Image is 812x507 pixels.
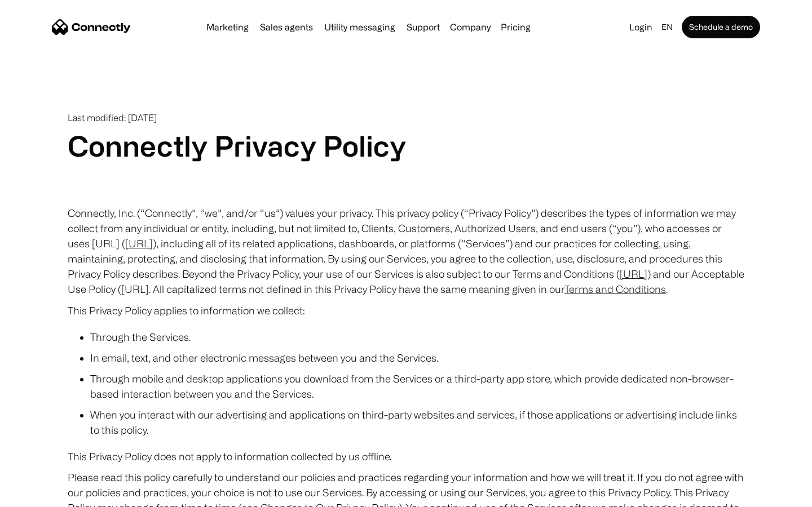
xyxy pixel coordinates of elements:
[68,449,744,464] p: This Privacy Policy does not apply to information collected by us offline.
[68,184,744,200] p: ‍
[661,19,673,35] div: en
[23,487,68,503] ul: Language list
[202,23,253,32] a: Marketing
[90,407,744,438] li: When you interact with our advertising and applications on third-party websites and services, if ...
[564,283,666,295] a: Terms and Conditions
[450,19,491,35] div: Company
[68,163,744,179] p: ‍
[11,486,68,503] aside: Language selected: English
[125,238,153,249] a: [URL]
[682,16,760,38] a: Schedule a demo
[68,303,744,318] p: This Privacy Policy applies to information we collect:
[625,19,657,35] a: Login
[68,129,744,163] h1: Connectly Privacy Policy
[620,268,647,279] a: [URL]
[496,23,535,32] a: Pricing
[402,23,444,32] a: Support
[255,23,317,32] a: Sales agents
[90,330,744,345] li: Through the Services.
[90,371,744,402] li: Through mobile and desktop applications you download from the Services or a third-party app store...
[68,206,744,297] p: Connectly, Inc. (“Connectly”, “we”, and/or “us”) values your privacy. This privacy policy (“Priva...
[90,350,744,366] li: In email, text, and other electronic messages between you and the Services.
[320,23,400,32] a: Utility messaging
[68,113,744,123] p: Last modified: [DATE]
